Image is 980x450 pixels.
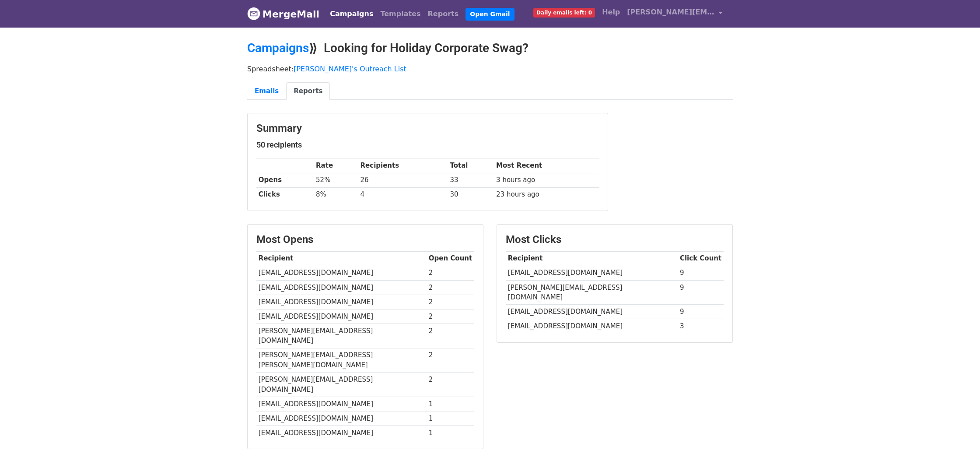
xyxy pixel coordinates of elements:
td: [PERSON_NAME][EMAIL_ADDRESS][DOMAIN_NAME] [256,373,427,397]
td: [EMAIL_ADDRESS][DOMAIN_NAME] [256,426,427,440]
th: Recipient [506,251,678,266]
td: 1 [427,411,474,425]
th: Click Count [678,251,724,266]
td: [EMAIL_ADDRESS][DOMAIN_NAME] [256,309,427,323]
td: 1 [427,397,474,411]
td: 1 [427,426,474,440]
td: [EMAIL_ADDRESS][DOMAIN_NAME] [256,266,427,280]
td: [EMAIL_ADDRESS][DOMAIN_NAME] [256,411,427,425]
th: Clicks [256,187,314,202]
td: 9 [678,280,724,305]
td: 2 [427,295,474,309]
td: [EMAIL_ADDRESS][DOMAIN_NAME] [256,295,427,309]
td: [EMAIL_ADDRESS][DOMAIN_NAME] [256,397,427,411]
td: 33 [448,173,494,187]
td: [EMAIL_ADDRESS][DOMAIN_NAME] [506,266,678,280]
a: Emails [247,82,286,100]
a: Campaigns [247,41,309,55]
td: 2 [427,309,474,323]
td: 26 [358,173,448,187]
a: Daily emails left: 0 [530,4,598,21]
a: MergeMail [247,5,319,23]
th: Total [448,158,494,173]
th: Most Recent [494,158,599,173]
span: [PERSON_NAME][EMAIL_ADDRESS][PERSON_NAME][DOMAIN_NAME] [627,7,714,18]
td: 2 [427,348,474,373]
a: Open Gmail [465,8,514,21]
td: 2 [427,324,474,348]
span: Daily emails left: 0 [533,8,595,18]
td: 30 [448,187,494,202]
td: 4 [358,187,448,202]
td: [EMAIL_ADDRESS][DOMAIN_NAME] [506,305,678,319]
td: [PERSON_NAME][EMAIL_ADDRESS][PERSON_NAME][DOMAIN_NAME] [256,348,427,373]
h3: Most Opens [256,233,474,246]
td: 3 hours ago [494,173,599,187]
th: Recipients [358,158,448,173]
td: 52% [314,173,358,187]
h3: Most Clicks [506,233,724,246]
a: Help [598,4,623,21]
th: Opens [256,173,314,187]
td: 23 hours ago [494,187,599,202]
td: 2 [427,373,474,397]
h5: 50 recipients [256,140,599,150]
h2: ⟫ Looking for Holiday Corporate Swag? [247,41,733,56]
img: MergeMail logo [247,7,260,20]
a: [PERSON_NAME]'s Outreach List [294,65,406,73]
td: [EMAIL_ADDRESS][DOMAIN_NAME] [506,319,678,334]
p: Spreadsheet: [247,64,733,74]
th: Open Count [427,251,474,266]
a: [PERSON_NAME][EMAIL_ADDRESS][PERSON_NAME][DOMAIN_NAME] [623,4,726,24]
td: [EMAIL_ADDRESS][DOMAIN_NAME] [256,280,427,295]
th: Recipient [256,251,427,266]
a: Templates [377,5,424,23]
a: Reports [286,82,330,100]
td: 9 [678,266,724,280]
td: [PERSON_NAME][EMAIL_ADDRESS][DOMAIN_NAME] [256,324,427,348]
td: 2 [427,266,474,280]
td: 8% [314,187,358,202]
td: 2 [427,280,474,295]
td: [PERSON_NAME][EMAIL_ADDRESS][DOMAIN_NAME] [506,280,678,305]
td: 3 [678,319,724,334]
th: Rate [314,158,358,173]
a: Campaigns [326,5,377,23]
td: 9 [678,305,724,319]
h3: Summary [256,122,599,135]
a: Reports [424,5,462,23]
